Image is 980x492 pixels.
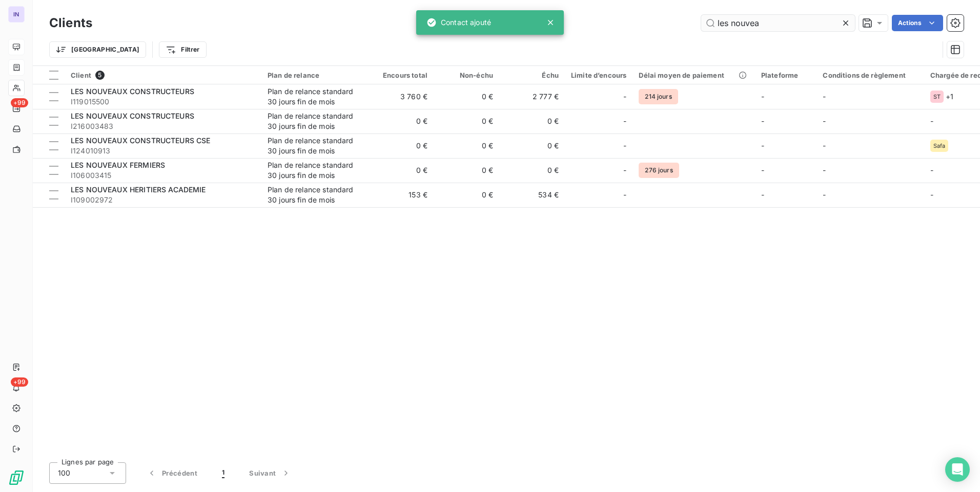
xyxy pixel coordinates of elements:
td: 2 777 € [499,84,565,109]
span: 1 [222,468,224,478]
span: I109002972 [71,195,255,205]
td: 0 € [368,133,434,158]
span: LES NOUVEAUX CONSTRUCTEURS [71,87,194,96]
div: Délai moyen de paiement [639,71,748,79]
td: 0 € [434,133,499,158]
td: 0 € [434,84,499,109]
input: Rechercher [701,15,855,31]
div: Encours total [374,71,427,79]
a: +99 [8,100,24,117]
span: - [761,92,764,101]
td: 153 € [368,183,434,207]
div: Open Intercom Messenger [945,457,970,482]
div: Non-échu [440,71,493,79]
span: LES NOUVEAUX CONSTRUCTEURS CSE [71,136,211,145]
button: [GEOGRAPHIC_DATA] [49,41,146,58]
span: - [823,190,826,199]
span: ST [933,94,941,100]
td: 0 € [499,158,565,183]
span: I106003415 [71,170,255,181]
span: I216003483 [71,121,255,131]
div: Plan de relance standard 30 jours fin de mois [268,86,362,107]
div: Plan de relance standard 30 jours fin de mois [268,185,362,205]
div: Plateforme [761,71,811,79]
span: Client [71,71,91,79]
span: - [623,92,626,102]
span: - [930,166,933,174]
span: - [823,117,826,125]
div: Plan de relance standard 30 jours fin de mois [268,160,362,181]
span: LES NOUVEAUX HERITIERS ACADEMIE [71,185,206,194]
span: - [761,190,764,199]
span: - [623,165,626,175]
span: LES NOUVEAUX CONSTRUCTEURS [71,111,194,120]
span: +99 [11,377,28,387]
span: - [930,190,933,199]
div: Plan de relance standard 30 jours fin de mois [268,136,362,156]
span: - [623,116,626,126]
button: Précédent [134,462,210,484]
span: + 1 [946,91,953,102]
button: Actions [892,15,943,31]
td: 0 € [499,109,565,133]
div: IN [8,6,25,23]
span: 5 [95,71,105,80]
div: Plan de relance standard 30 jours fin de mois [268,111,362,131]
span: +99 [11,98,28,107]
span: - [623,141,626,151]
span: I119015500 [71,97,255,107]
button: Suivant [237,462,303,484]
button: 1 [210,462,237,484]
div: Échu [505,71,559,79]
span: - [623,190,626,200]
span: - [761,166,764,174]
button: Filtrer [159,41,206,58]
span: - [761,117,764,125]
span: - [761,141,764,150]
td: 3 760 € [368,84,434,109]
span: - [930,117,933,125]
div: Limite d’encours [571,71,626,79]
td: 0 € [368,109,434,133]
span: - [823,92,826,101]
span: - [823,141,826,150]
img: Logo LeanPay [8,469,25,486]
td: 0 € [499,133,565,158]
span: 100 [58,468,70,478]
span: 276 jours [639,163,679,178]
div: Conditions de règlement [823,71,917,79]
span: 214 jours [639,89,678,104]
div: Contact ajouté [426,13,491,32]
span: Safa [933,143,946,149]
span: - [823,166,826,174]
div: Plan de relance [268,71,362,79]
td: 0 € [434,109,499,133]
span: I124010913 [71,146,255,156]
h3: Clients [49,14,92,32]
td: 534 € [499,183,565,207]
td: 0 € [434,158,499,183]
td: 0 € [368,158,434,183]
td: 0 € [434,183,499,207]
span: LES NOUVEAUX FERMIERS [71,161,165,169]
